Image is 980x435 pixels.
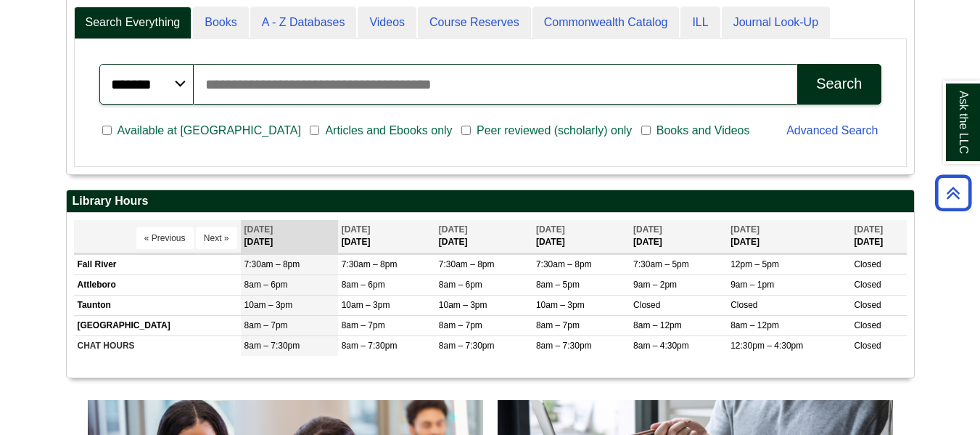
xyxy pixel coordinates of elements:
span: 8am – 7pm [439,320,482,330]
span: 8am – 7pm [244,320,288,330]
a: ILL [680,7,720,39]
span: 8am – 7:30pm [244,341,300,351]
span: 9am – 1pm [730,280,774,290]
span: 7:30am – 8pm [244,259,300,269]
span: 8am – 7:30pm [536,341,592,351]
span: Peer reviewed (scholarly) only [471,122,638,139]
span: Closed [854,300,881,310]
input: Articles and Ebooks only [310,124,319,137]
th: [DATE] [435,220,532,253]
a: Search Everything [74,7,192,39]
span: 8am – 7:30pm [342,341,398,351]
button: Search [797,64,881,105]
span: 7:30am – 8pm [536,259,592,269]
a: Videos [358,7,416,39]
span: Closed [854,259,881,269]
a: Books [193,7,248,39]
span: Books and Videos [651,122,756,139]
a: Advanced Search [786,124,878,137]
span: 10am – 3pm [244,300,293,310]
span: [DATE] [730,224,759,235]
th: [DATE] [630,220,727,253]
span: 8am – 7pm [536,320,580,330]
td: Attleboro [74,275,241,295]
a: Course Reserves [418,7,531,39]
span: Available at [GEOGRAPHIC_DATA] [112,122,307,139]
span: [DATE] [244,224,273,235]
h2: Library Hours [67,190,914,213]
th: [DATE] [850,220,906,253]
input: Books and Videos [641,124,651,137]
span: 10am – 3pm [536,300,585,310]
th: [DATE] [338,220,435,253]
span: 7:30am – 5pm [633,259,689,269]
span: 10am – 3pm [342,300,390,310]
span: 8am – 7:30pm [439,341,495,351]
span: 7:30am – 8pm [439,259,495,269]
span: 9am – 2pm [633,280,677,290]
span: 8am – 6pm [342,280,385,290]
span: 8am – 12pm [633,320,682,330]
td: Fall River [74,254,241,275]
span: Closed [854,280,881,290]
span: Closed [854,341,881,351]
span: [DATE] [439,224,468,235]
span: Closed [730,300,757,310]
button: Next » [196,227,237,249]
td: Taunton [74,295,241,315]
span: 8am – 6pm [244,280,288,290]
span: 12pm – 5pm [730,259,779,269]
span: [DATE] [633,224,662,235]
input: Available at [GEOGRAPHIC_DATA] [102,124,112,137]
th: [DATE] [727,220,850,253]
div: Search [816,76,862,92]
button: « Previous [136,227,194,249]
th: [DATE] [241,220,338,253]
span: 8am – 12pm [730,320,779,330]
th: [DATE] [532,220,630,253]
span: 12:30pm – 4:30pm [730,341,803,351]
span: Closed [633,300,660,310]
span: 8am – 6pm [439,280,482,290]
a: A - Z Databases [250,7,357,39]
a: Back to Top [930,183,976,203]
span: 8am – 5pm [536,280,580,290]
span: 10am – 3pm [439,300,487,310]
span: [DATE] [854,224,883,235]
span: 7:30am – 8pm [342,259,398,269]
span: [DATE] [536,224,565,235]
span: 8am – 7pm [342,320,385,330]
input: Peer reviewed (scholarly) only [461,124,471,137]
td: [GEOGRAPHIC_DATA] [74,316,241,336]
span: Closed [854,320,881,330]
a: Journal Look-Up [722,7,830,39]
td: CHAT HOURS [74,336,241,357]
span: Articles and Ebooks only [319,122,458,139]
span: [DATE] [342,224,371,235]
a: Commonwealth Catalog [532,7,680,39]
span: 8am – 4:30pm [633,341,689,351]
